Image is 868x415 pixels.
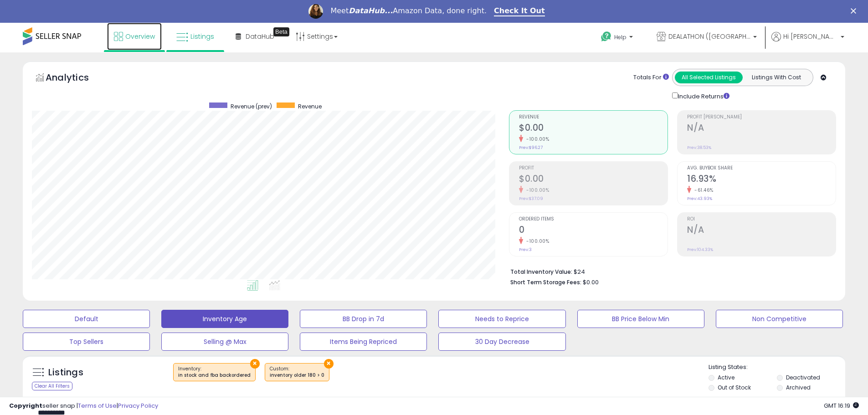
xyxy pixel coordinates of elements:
div: Totals For [633,73,669,82]
div: seller snap | | [9,402,158,410]
a: Overview [107,23,162,50]
small: Prev: 104.33% [687,247,713,252]
small: Prev: $37.09 [519,196,543,201]
div: Include Returns [665,91,740,101]
a: DataHub [229,23,281,50]
span: Revenue [519,115,668,120]
b: Total Inventory Value: [510,268,572,276]
small: -100.00% [523,136,549,143]
small: -100.00% [523,238,549,245]
span: DEALATHON ([GEOGRAPHIC_DATA]) [668,32,750,41]
small: -100.00% [523,187,549,194]
span: ROI [687,217,836,222]
span: Listings [190,32,214,41]
label: Deactivated [786,374,820,381]
i: DataHub... [349,6,393,15]
div: Close [851,8,860,14]
button: Needs to Reprice [438,310,565,328]
button: × [324,359,334,369]
h2: N/A [687,225,836,237]
a: Help [594,24,642,52]
a: Terms of Use [78,401,117,410]
span: Custom: [270,365,324,379]
button: Selling @ Max [161,333,288,351]
span: Ordered Items [519,217,668,222]
button: Default [23,310,150,328]
h2: 16.93% [687,174,836,186]
li: $24 [510,266,829,277]
span: Profit [PERSON_NAME] [687,115,836,120]
a: Listings [169,23,221,50]
span: Profit [519,166,668,171]
div: Tooltip anchor [273,27,289,36]
span: Revenue [298,102,322,110]
h2: $0.00 [519,174,668,186]
p: Listing States: [709,363,845,372]
span: DataHub [246,32,274,41]
a: Settings [289,23,344,50]
strong: Copyright [9,401,42,410]
label: Out of Stock [718,384,751,391]
small: Prev: 3 [519,247,532,252]
small: -61.46% [691,187,714,194]
a: Hi [PERSON_NAME] [771,32,844,52]
button: Non Competitive [716,310,843,328]
h2: N/A [687,123,836,135]
span: Hi [PERSON_NAME] [783,32,838,41]
button: Listings With Cost [742,72,810,83]
label: Archived [786,384,811,391]
button: BB Price Below Min [577,310,704,328]
button: BB Drop in 7d [300,310,427,328]
div: inventory older 180 > 0 [270,372,324,379]
div: Clear All Filters [32,382,72,390]
span: Overview [125,32,155,41]
span: Avg. Buybox Share [687,166,836,171]
h5: Analytics [46,71,107,86]
h2: $0.00 [519,123,668,135]
label: Active [718,374,734,381]
button: × [250,359,260,369]
span: Revenue (prev) [231,102,272,110]
i: Get Help [601,31,612,42]
button: Inventory Age [161,310,288,328]
a: Check It Out [494,6,545,16]
button: 30 Day Decrease [438,333,565,351]
span: Inventory : [178,365,251,379]
div: in stock and fba backordered [178,372,251,379]
small: Prev: 38.53% [687,145,711,150]
div: Meet Amazon Data, done right. [330,6,487,15]
small: Prev: $96.27 [519,145,543,150]
a: Privacy Policy [118,401,158,410]
span: 2025-09-15 16:19 GMT [824,401,859,410]
img: Profile image for Georgie [308,4,323,19]
button: Items Being Repriced [300,333,427,351]
button: Top Sellers [23,333,150,351]
h5: Listings [48,366,83,379]
a: DEALATHON ([GEOGRAPHIC_DATA]) [650,23,764,52]
span: Help [614,33,627,41]
h2: 0 [519,225,668,237]
b: Short Term Storage Fees: [510,278,581,286]
span: $0.00 [583,278,599,287]
small: Prev: 43.93% [687,196,712,201]
button: All Selected Listings [675,72,743,83]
